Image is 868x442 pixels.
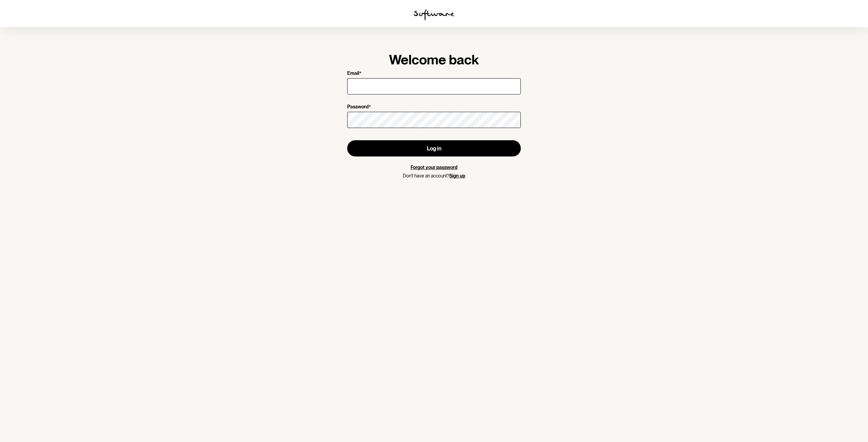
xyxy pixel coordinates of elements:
[347,51,521,68] h1: Welcome back
[347,70,359,77] p: Email
[411,165,457,170] a: Forgot your password
[414,9,454,20] img: software logo
[449,173,465,178] a: Sign up
[347,173,521,179] p: Don't have an account?
[347,104,369,110] p: Password
[347,140,521,156] button: Log in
